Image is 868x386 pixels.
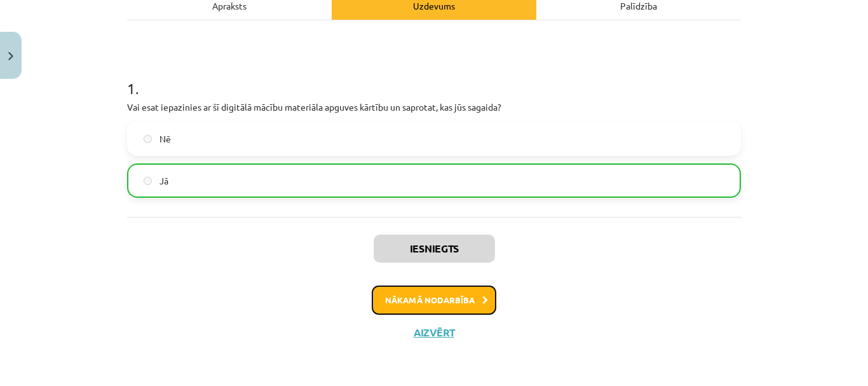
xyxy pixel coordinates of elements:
[144,135,152,143] input: Nē
[374,235,495,263] button: Iesniegts
[8,52,13,60] img: icon-close-lesson-0947bae3869378f0d4975bcd49f059093ad1ed9edebbc8119c70593378902aed.svg
[410,326,458,339] button: Aizvērt
[144,177,152,185] input: Jā
[159,132,171,146] span: Nē
[159,174,168,188] span: Jā
[127,100,741,114] p: Vai esat iepazinies ar šī digitālā mācību materiāla apguves kārtību un saprotat, kas jūs sagaida?
[372,286,496,315] button: Nākamā nodarbība
[127,57,741,97] h1: 1 .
